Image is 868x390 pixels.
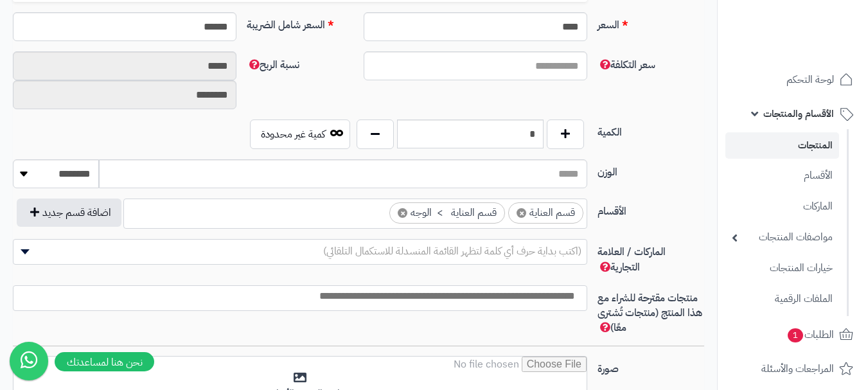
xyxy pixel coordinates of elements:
a: الماركات [725,193,839,220]
span: الماركات / العلامة التجارية [598,244,666,275]
label: الكمية [592,120,709,140]
a: الملفات الرقمية [725,285,839,313]
a: المنتجات [725,132,839,159]
span: × [398,208,407,218]
label: الوزن [592,159,709,180]
span: 1 [788,328,803,342]
span: منتجات مقترحة للشراء مع هذا المنتج (منتجات تُشترى معًا) [598,290,702,336]
span: الطلبات [786,326,834,344]
label: السعر شامل الضريبة [242,12,359,33]
a: المراجعات والأسئلة [725,353,860,384]
span: لوحة التحكم [786,71,834,89]
a: الأقسام [725,162,839,190]
a: مواصفات المنتجات [725,224,839,251]
label: السعر [592,12,709,33]
a: لوحة التحكم [725,64,860,95]
span: (اكتب بداية حرف أي كلمة لتظهر القائمة المنسدلة للاستكمال التلقائي) [323,244,581,259]
li: قسم العناية [508,202,583,224]
span: نسبة الربح [247,57,299,73]
label: الأقسام [592,199,709,219]
span: المراجعات والأسئلة [761,360,834,378]
button: اضافة قسم جديد [17,199,121,227]
a: الطلبات1 [725,319,860,350]
a: خيارات المنتجات [725,254,839,282]
li: قسم العناية > الوجه [389,202,505,224]
span: الأقسام والمنتجات [763,105,834,123]
span: سعر التكلفة [598,57,655,73]
span: × [517,208,526,218]
label: صورة [592,356,709,377]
